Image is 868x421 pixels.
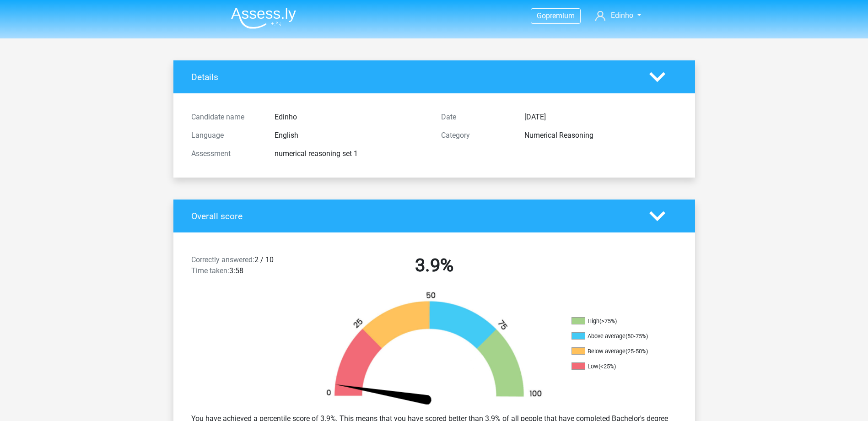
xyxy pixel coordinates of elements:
[268,130,434,141] div: English
[268,148,434,159] div: numerical reasoning set 1
[268,112,434,123] div: Edinho
[531,10,580,22] a: Gopremium
[518,130,684,141] div: Numerical Reasoning
[316,254,552,276] h2: 3.9%
[598,363,616,370] div: (<25%)
[311,291,558,406] img: 4.a459025b5945.png
[592,10,644,21] a: Edinho
[599,318,617,324] div: (>75%)
[231,7,296,29] img: Assessly
[184,130,268,141] div: Language
[191,266,229,275] span: Time taken:
[625,333,648,340] div: (50-75%)
[571,332,663,340] li: Above average
[184,148,268,159] div: Assessment
[191,211,636,221] h4: Overall score
[184,112,268,123] div: Candidate name
[546,11,575,20] span: premium
[537,11,546,20] span: Go
[191,255,254,264] span: Correctly answered:
[571,362,663,371] li: Low
[571,317,663,325] li: High
[434,112,518,123] div: Date
[518,112,684,123] div: [DATE]
[625,348,648,355] div: (25-50%)
[434,130,518,141] div: Category
[611,11,633,20] span: Edinho
[184,254,309,280] div: 2 / 10 3:58
[191,72,636,82] h4: Details
[571,347,663,356] li: Below average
